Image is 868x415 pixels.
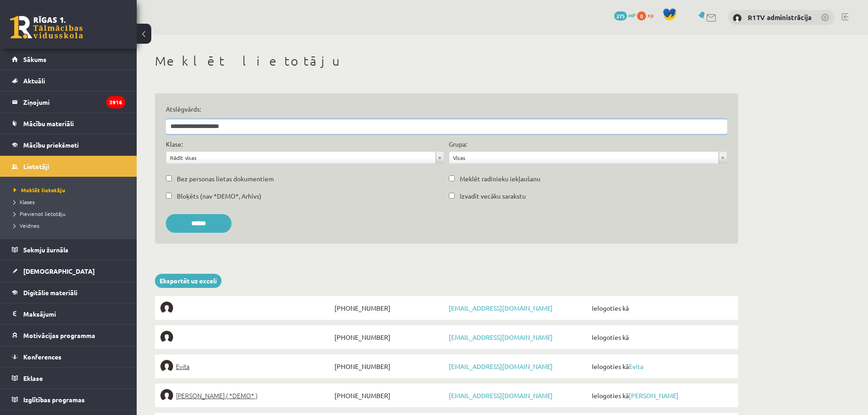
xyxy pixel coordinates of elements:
a: Digitālie materiāli [12,282,125,303]
a: Klases [14,198,128,206]
a: Lietotāji [12,156,125,177]
a: Visas [449,152,727,164]
span: Konferences [23,353,62,361]
span: 0 [637,11,646,20]
label: Bez personas lietas dokumentiem [177,174,274,184]
span: [PERSON_NAME] ( *DEMO* ) [176,389,257,402]
span: Mācību materiāli [23,119,74,128]
span: [PHONE_NUMBER] [332,389,447,402]
a: Meklēt lietotāju [14,186,128,194]
a: Mācību materiāli [12,113,125,134]
label: Izvadīt vecāku sarakstu [460,191,526,201]
span: Ielogoties kā [590,360,733,373]
legend: Maksājumi [23,303,125,324]
span: Eklase [23,374,43,382]
span: [PHONE_NUMBER] [332,360,447,373]
span: Pievienot lietotāju [14,210,66,217]
legend: Ziņojumi [23,92,125,113]
a: 0 xp [637,11,658,19]
span: Visas [453,152,715,164]
span: [DEMOGRAPHIC_DATA] [23,267,95,275]
a: Sākums [12,49,125,70]
span: Veidnes [14,222,39,229]
a: Pievienot lietotāju [14,210,128,218]
a: Maksājumi [12,303,125,324]
label: Grupa: [449,139,467,149]
span: Aktuāli [23,77,45,85]
span: Mācību priekšmeti [23,141,79,149]
span: Izglītības programas [23,395,85,404]
img: R1TV administrācija [733,14,742,23]
a: Ziņojumi3916 [12,92,125,113]
span: Meklēt lietotāju [14,186,65,194]
span: Rādīt visas [170,152,432,164]
a: Eklase [12,368,125,389]
span: Digitālie materiāli [23,288,77,297]
a: Evita [160,360,332,373]
a: Izglītības programas [12,389,125,410]
span: Ielogoties kā [590,331,733,343]
span: mP [628,11,636,19]
span: 275 [614,11,627,20]
span: [PHONE_NUMBER] [332,331,447,343]
a: [EMAIL_ADDRESS][DOMAIN_NAME] [449,391,553,400]
a: [PERSON_NAME] ( *DEMO* ) [160,389,332,402]
span: Ielogoties kā [590,389,733,402]
a: Sekmju žurnāls [12,239,125,260]
span: Evita [176,360,190,373]
a: [PERSON_NAME] [629,391,678,400]
label: Atslēgvārds: [166,104,727,114]
span: Ielogoties kā [590,302,733,314]
a: Eksportēt uz exceli [155,274,221,288]
a: Mācību priekšmeti [12,134,125,155]
h1: Meklēt lietotāju [155,53,738,69]
a: Motivācijas programma [12,325,125,346]
a: Rīgas 1. Tālmācības vidusskola [10,16,83,39]
label: Klase: [166,139,183,149]
img: Evita [160,360,173,373]
a: [EMAIL_ADDRESS][DOMAIN_NAME] [449,362,553,370]
span: xp [647,11,653,19]
img: Elīna Elizabete Ancveriņa [160,389,173,402]
a: R1TV administrācija [748,13,812,22]
a: Aktuāli [12,70,125,91]
span: Sekmju žurnāls [23,246,68,254]
a: Konferences [12,346,125,367]
a: Veidnes [14,221,128,230]
i: 3916 [106,96,125,108]
span: Lietotāji [23,162,49,170]
a: [EMAIL_ADDRESS][DOMAIN_NAME] [449,304,553,312]
a: Rādīt visas [166,152,444,164]
label: Bloķēts (nav *DEMO*, Arhīvs) [177,191,262,201]
a: [DEMOGRAPHIC_DATA] [12,261,125,282]
span: Motivācijas programma [23,331,95,339]
span: [PHONE_NUMBER] [332,302,447,314]
a: [EMAIL_ADDRESS][DOMAIN_NAME] [449,333,553,341]
a: Evita [629,362,643,370]
label: Meklēt radinieku iekļaušanu [460,174,540,184]
span: Klases [14,198,35,205]
span: Sākums [23,55,46,63]
a: 275 mP [614,11,636,19]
